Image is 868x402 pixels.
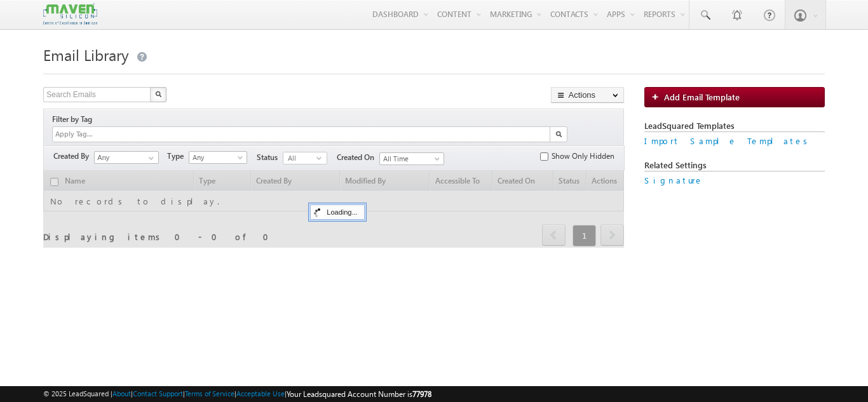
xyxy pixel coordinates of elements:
a: Terms of Service [185,389,234,398]
img: add_icon.png [651,93,664,100]
a: Contact Support [133,389,183,398]
label: LeadSquared Templates [644,120,825,132]
span: Status [257,152,283,163]
span: Created By [53,151,94,162]
span: Your Leadsquared Account Number is [287,389,431,399]
label: Related Settings [644,159,825,171]
span: Show Only Hidden [552,151,614,162]
span: Add Email Template [664,91,740,102]
a: About [112,389,131,398]
span: Type [167,151,189,162]
a: Import Sample Templates [644,135,812,146]
input: Type to Search [94,151,159,164]
a: Any [189,151,247,164]
span: 77978 [412,389,431,399]
a: Show All Items [142,152,158,164]
span: All [283,152,316,164]
span: All Time [380,153,440,164]
span: © 2025 LeadSquared | | | | | [43,388,431,400]
input: Apply Tag... [54,129,130,140]
a: Acceptable Use [236,389,285,398]
div: Filter by Tag [52,112,97,126]
img: Custom Logo [43,3,97,25]
a: Signature [644,175,703,185]
span: select [316,155,327,161]
a: All Time [379,152,444,165]
img: Search [555,131,562,137]
button: Actions [551,87,624,103]
div: Loading... [310,204,364,220]
span: Any [189,152,245,163]
span: Email Library [43,44,129,65]
span: Created On [337,152,379,163]
img: Search [155,91,161,97]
